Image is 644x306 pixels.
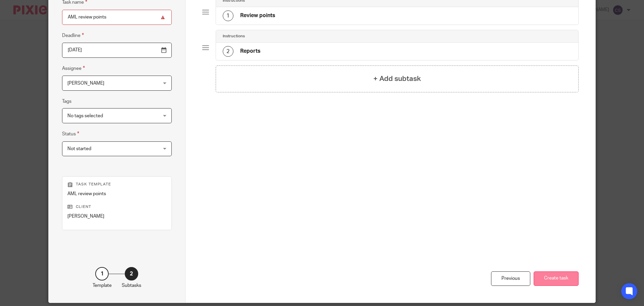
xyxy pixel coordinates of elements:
input: Pick a date [62,43,172,58]
div: Previous [491,271,530,286]
div: 2 [223,46,233,57]
label: Deadline [62,32,84,39]
button: Create task [534,271,579,286]
p: AML review points [67,190,166,197]
span: Not started [67,146,91,151]
p: Subtasks [122,282,141,289]
p: Template [93,282,112,289]
div: 2 [125,267,138,280]
label: Assignee [62,64,85,72]
p: [PERSON_NAME] [67,213,166,220]
p: Client [67,204,166,210]
h4: Review points [240,12,275,19]
label: Status [62,130,79,138]
div: 1 [223,10,233,21]
h4: Instructions [223,34,245,39]
label: Tags [62,98,71,105]
h4: + Add subtask [373,74,421,84]
span: No tags selected [67,114,103,118]
span: [PERSON_NAME] [67,81,104,86]
div: 1 [95,267,109,280]
input: Task name [62,10,172,25]
h4: Reports [240,48,261,55]
p: Task template [67,182,166,187]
